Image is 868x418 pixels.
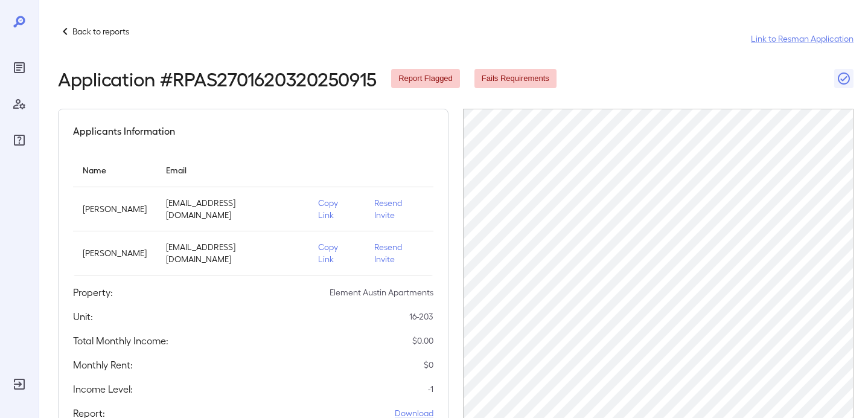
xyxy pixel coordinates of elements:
th: Name [73,153,156,187]
span: Fails Requirements [474,73,557,85]
h5: Property: [73,285,113,300]
h5: Unit: [73,309,93,324]
p: Resend Invite [374,197,424,221]
button: Close Report [834,69,854,88]
div: Reports [10,58,29,77]
h5: Applicants Information [73,124,175,138]
p: 16-203 [409,310,433,323]
p: [PERSON_NAME] [83,203,147,215]
h5: Income Level: [73,382,133,396]
p: $ 0.00 [412,335,433,347]
p: Copy Link [318,241,355,265]
p: Back to reports [72,25,129,37]
div: FAQ [10,130,29,150]
p: Resend Invite [374,241,424,265]
p: -1 [428,383,433,395]
p: [EMAIL_ADDRESS][DOMAIN_NAME] [166,197,299,221]
p: [EMAIL_ADDRESS][DOMAIN_NAME] [166,241,299,265]
a: Link to Resman Application [751,33,854,45]
p: Element Austin Apartments [330,286,433,298]
h5: Total Monthly Income: [73,333,168,348]
h5: Monthly Rent: [73,358,133,372]
p: [PERSON_NAME] [83,247,147,259]
div: Manage Users [10,94,29,114]
h2: Application # RPAS2701620320250915 [58,68,377,89]
span: Report Flagged [391,73,460,85]
div: Log Out [10,375,29,394]
p: $ 0 [424,359,433,371]
table: simple table [73,153,433,275]
th: Email [156,153,308,187]
p: Copy Link [318,197,355,221]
